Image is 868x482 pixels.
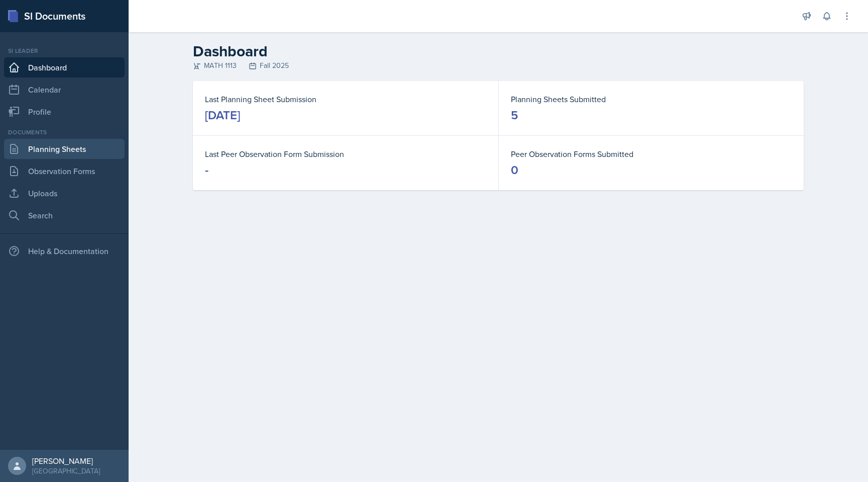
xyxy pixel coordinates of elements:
div: [GEOGRAPHIC_DATA] [32,466,100,476]
div: MATH 1113 Fall 2025 [193,60,804,71]
a: Planning Sheets [4,139,125,159]
h2: Dashboard [193,42,804,60]
a: Profile [4,102,125,122]
div: Si leader [4,46,125,55]
div: 5 [511,107,518,123]
a: Uploads [4,183,125,203]
div: [DATE] [205,107,240,123]
div: [PERSON_NAME] [32,456,100,466]
a: Observation Forms [4,161,125,181]
dt: Last Planning Sheet Submission [205,93,486,105]
div: Documents [4,128,125,137]
a: Dashboard [4,57,125,77]
div: - [205,162,208,178]
dt: Peer Observation Forms Submitted [511,148,792,160]
a: Calendar [4,79,125,100]
div: 0 [511,162,518,178]
a: Search [4,205,125,225]
dt: Planning Sheets Submitted [511,93,792,105]
div: Help & Documentation [4,241,125,261]
dt: Last Peer Observation Form Submission [205,148,486,160]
